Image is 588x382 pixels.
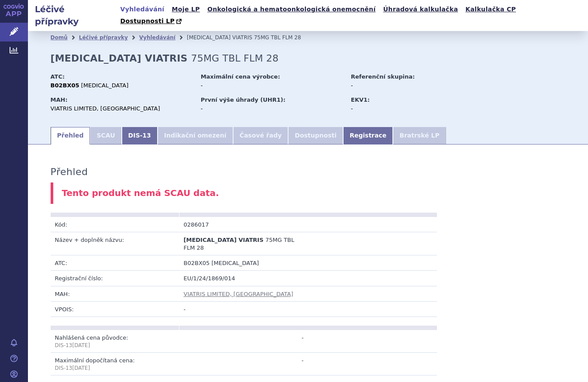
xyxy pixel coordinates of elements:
[51,127,90,145] a: Přehled
[139,34,175,41] a: Vyhledávání
[351,82,449,89] div: -
[201,96,285,103] strong: První výše úhrady (UHR1):
[51,271,179,286] td: Registrační číslo:
[351,96,370,103] strong: EKV1:
[201,73,280,80] strong: Maximální cena výrobce:
[179,301,437,317] td: -
[51,105,193,113] div: VIATRIS LIMITED, [GEOGRAPHIC_DATA]
[51,286,179,301] td: MAH:
[51,96,68,103] strong: MAH:
[51,166,88,178] h3: Přehled
[201,82,343,89] div: -
[205,3,378,15] a: Onkologická a hematoonkologická onemocnění
[351,105,449,113] div: -
[55,342,175,349] p: DIS-13
[51,82,79,89] strong: B02BX05
[381,3,461,15] a: Úhradová kalkulačka
[51,217,179,232] td: Kód:
[201,105,343,113] div: -
[179,353,308,375] td: -
[254,34,301,41] span: 75MG TBL FLM 28
[184,237,264,243] span: [MEDICAL_DATA] VIATRIS
[51,73,65,80] strong: ATC:
[343,127,393,145] a: Registrace
[51,301,179,317] td: VPOIS:
[81,82,129,89] span: [MEDICAL_DATA]
[120,17,175,24] span: Dostupnosti LP
[179,330,308,353] td: -
[79,34,128,41] a: Léčivé přípravky
[179,271,437,286] td: EU/1/24/1869/014
[51,34,68,41] a: Domů
[169,3,203,15] a: Moje LP
[51,330,179,353] td: Nahlášená cena původce:
[191,53,279,64] span: 75MG TBL FLM 28
[51,53,188,64] strong: [MEDICAL_DATA] VIATRIS
[122,127,158,145] a: DIS-13
[51,182,566,204] div: Tento produkt nemá SCAU data.
[55,365,175,372] p: DIS-13
[351,73,415,80] strong: Referenční skupina:
[184,260,210,266] span: B02BX05
[463,3,519,15] a: Kalkulačka CP
[51,232,179,255] td: Název + doplněk názvu:
[28,3,118,28] h2: Léčivé přípravky
[211,260,259,266] span: [MEDICAL_DATA]
[184,291,293,297] a: VIATRIS LIMITED, [GEOGRAPHIC_DATA]
[187,34,252,41] span: [MEDICAL_DATA] VIATRIS
[51,255,179,271] td: ATC:
[179,217,308,232] td: 0286017
[72,342,90,348] span: [DATE]
[118,3,167,15] a: Vyhledávání
[72,365,90,371] span: [DATE]
[118,15,186,28] a: Dostupnosti LP
[51,353,179,375] td: Maximální dopočítaná cena:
